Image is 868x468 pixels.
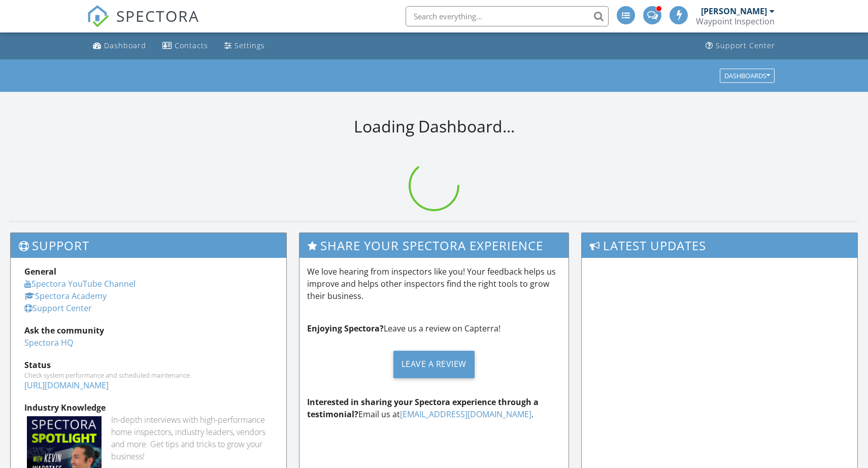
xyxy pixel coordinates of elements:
p: We love hearing from inspectors like you! Your feedback helps us improve and helps other inspecto... [307,265,561,302]
a: Support Center [702,37,779,55]
strong: General [24,266,56,277]
a: [EMAIL_ADDRESS][DOMAIN_NAME] [400,409,531,420]
img: The Best Home Inspection Software - Spectora [87,5,109,27]
a: Leave a Review [307,343,561,386]
a: Settings [220,37,269,55]
div: Industry Knowledge [24,402,273,414]
a: Spectora HQ [24,337,73,348]
h3: Share Your Spectora Experience [299,233,569,258]
h3: Latest Updates [582,233,857,258]
div: Check system performance and scheduled maintenance. [24,371,273,379]
div: Settings [235,41,265,50]
a: Dashboard [89,37,150,55]
h3: Support [11,233,286,258]
input: Search everything... [406,6,609,26]
strong: Interested in sharing your Spectora experience through a testimonial? [307,396,539,420]
button: Dashboards [720,69,775,83]
a: SPECTORA [87,14,199,35]
div: Dashboard [104,41,146,50]
a: Support Center [24,303,92,314]
div: Leave a Review [393,351,475,378]
a: Spectora Academy [24,290,107,302]
a: Spectora YouTube Channel [24,278,136,289]
strong: Enjoying Spectora? [307,323,384,334]
div: In-depth interviews with high-performance home inspectors, industry leaders, vendors and more. Ge... [111,414,273,462]
div: [PERSON_NAME] [701,6,767,16]
div: Waypoint Inspection [696,16,775,26]
div: Dashboards [724,72,770,79]
div: Contacts [175,41,208,50]
div: Ask the community [24,324,273,337]
p: Email us at . [307,396,561,420]
div: Support Center [716,41,775,50]
a: [URL][DOMAIN_NAME] [24,380,109,391]
div: Status [24,359,273,371]
span: SPECTORA [116,5,199,26]
p: Leave us a review on Capterra! [307,322,561,335]
a: Contacts [158,37,212,55]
